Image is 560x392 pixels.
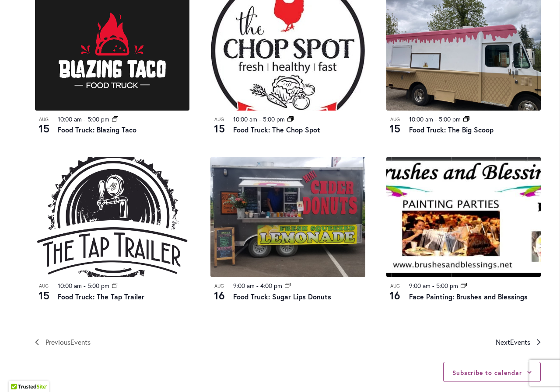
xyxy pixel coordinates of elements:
[35,121,52,136] span: 15
[35,288,52,303] span: 15
[87,115,109,123] time: 5:00 pm
[256,281,259,290] span: -
[35,336,91,348] a: Previous Events
[496,336,530,348] span: Next
[439,115,461,123] time: 5:00 pm
[58,292,144,301] a: Food Truck: The Tap Trailer
[233,281,255,290] time: 9:00 am
[84,281,86,290] span: -
[87,281,109,290] time: 5:00 pm
[210,116,228,123] span: Aug
[260,281,282,290] time: 4:00 pm
[84,115,86,123] span: -
[58,281,82,290] time: 10:00 am
[35,282,52,290] span: Aug
[510,337,530,347] span: Events
[70,337,91,347] span: Events
[386,282,404,290] span: Aug
[409,125,493,134] a: Food Truck: The Big Scoop
[386,157,541,277] img: Brushes and Blessings – Face Painting
[35,116,52,123] span: Aug
[35,157,189,277] img: Food Truck: The Tap Trailer
[233,292,331,301] a: Food Truck: Sugar Lips Donuts
[386,116,404,123] span: Aug
[210,121,228,136] span: 15
[436,281,458,290] time: 5:00 pm
[210,282,228,290] span: Aug
[259,115,261,123] span: -
[452,368,522,377] button: Subscribe to calendar
[58,125,136,134] a: Food Truck: Blazing Taco
[386,121,404,136] span: 15
[496,336,541,348] a: Next Events
[409,115,433,123] time: 10:00 am
[210,157,365,277] img: Food Truck: Sugar Lips Apple Cider Donuts
[432,281,434,290] span: -
[409,292,528,301] a: Face Painting: Brushes and Blessings
[435,115,437,123] span: -
[263,115,285,123] time: 5:00 pm
[233,125,320,134] a: Food Truck: The Chop Spot
[45,336,91,348] span: Previous
[386,288,404,303] span: 16
[58,115,82,123] time: 10:00 am
[409,281,430,290] time: 9:00 am
[7,361,31,385] iframe: Launch Accessibility Center
[210,288,228,303] span: 16
[233,115,257,123] time: 10:00 am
